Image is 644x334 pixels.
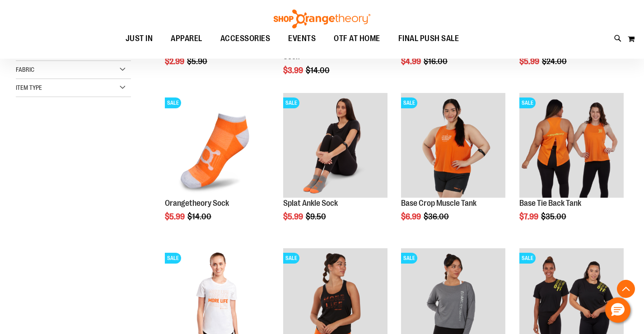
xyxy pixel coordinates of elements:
[397,88,510,244] div: product
[288,28,316,49] span: EVENTS
[401,93,505,199] a: Product image for Base Crop Muscle TankSALE
[283,199,338,208] a: Splat Ankle Sock
[283,97,299,108] span: SALE
[605,297,630,323] button: Hello, have a question? Let’s chat.
[16,66,34,73] span: Fabric
[165,93,269,197] img: Product image for Orangetheory Sock
[283,253,299,264] span: SALE
[519,253,536,264] span: SALE
[211,28,280,49] a: ACCESSORIES
[306,212,327,221] span: $9.50
[325,28,389,49] a: OTF AT HOME
[279,88,392,244] div: product
[541,212,568,221] span: $35.00
[283,93,387,197] img: Product image for Splat Ankle Sock
[519,93,624,199] a: Product image for Base Tie Back TankSALE
[165,97,181,108] span: SALE
[519,93,624,197] img: Product image for Base Tie Back Tank
[16,84,42,91] span: Item Type
[519,212,540,221] span: $7.99
[165,199,229,208] a: Orangetheory Sock
[401,199,476,208] a: Base Crop Muscle Tank
[401,253,417,264] span: SALE
[160,88,274,244] div: product
[519,57,541,66] span: $5.99
[117,28,162,49] a: JUST IN
[162,28,211,49] a: APPAREL
[126,28,153,49] span: JUST IN
[424,57,449,66] span: $16.00
[165,57,186,66] span: $2.99
[220,28,271,49] span: ACCESSORIES
[519,199,581,208] a: Base Tie Back Tank
[165,212,186,221] span: $5.99
[401,57,422,66] span: $4.99
[283,93,387,199] a: Product image for Splat Ankle SockSALE
[187,57,209,66] span: $5.90
[272,9,372,28] img: Shop Orangetheory
[187,212,213,221] span: $14.00
[165,93,269,199] a: Product image for Orangetheory SockSALE
[171,28,202,49] span: APPAREL
[542,57,568,66] span: $24.00
[519,97,536,108] span: SALE
[165,253,181,264] span: SALE
[617,280,635,298] button: Back To Top
[283,66,304,75] span: $3.99
[424,212,450,221] span: $36.00
[279,28,325,49] a: EVENTS
[398,28,459,49] span: FINAL PUSH SALE
[401,93,505,197] img: Product image for Base Crop Muscle Tank
[515,88,628,244] div: product
[401,97,417,108] span: SALE
[401,212,422,221] span: $6.99
[283,212,304,221] span: $5.99
[306,66,331,75] span: $14.00
[389,28,468,49] a: FINAL PUSH SALE
[334,28,380,49] span: OTF AT HOME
